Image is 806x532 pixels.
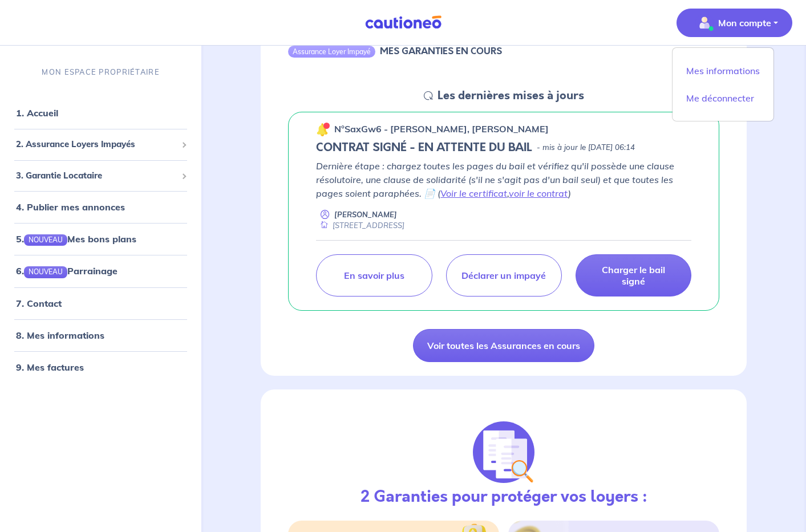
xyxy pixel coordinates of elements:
p: [PERSON_NAME] [334,209,397,220]
div: 6.NOUVEAUParrainage [5,260,197,283]
a: Mes informations [677,62,769,80]
div: 2. Assurance Loyers Impayés [5,133,197,156]
div: state: CONTRACT-SIGNED, Context: NEW,MAYBE-CERTIFICATE,RELATIONSHIP,LESSOR-DOCUMENTS [316,141,691,155]
a: 6.NOUVEAUParrainage [16,266,118,277]
div: Assurance Loyer Impayé [288,46,375,57]
a: 4. Publier mes annonces [16,201,125,213]
div: [STREET_ADDRESS] [316,220,404,231]
span: 2. Assurance Loyers Impayés [16,138,177,151]
div: illu_account_valid_menu.svgMon compte [672,47,774,121]
a: 7. Contact [16,298,62,309]
div: 3. Garantie Locataire [5,165,197,187]
img: 🔔 [316,123,330,136]
a: Charger le bail signé [576,254,691,297]
p: n°SaxGw6 - [PERSON_NAME], [PERSON_NAME] [334,122,549,136]
p: - mis à jour le [DATE] 06:14 [537,142,635,153]
h5: Les dernières mises à jours [438,89,584,103]
span: 3. Garantie Locataire [16,169,177,182]
p: Charger le bail signé [590,264,677,287]
a: Déclarer un impayé [446,254,562,297]
button: illu_account_valid_menu.svgMon compte [677,9,792,37]
p: En savoir plus [344,270,404,281]
div: 5.NOUVEAUMes bons plans [5,228,197,250]
p: MON ESPACE PROPRIÉTAIRE [42,67,159,78]
a: Voir toutes les Assurances en cours [413,329,594,362]
div: 8. Mes informations [5,324,197,347]
h6: MES GARANTIES EN COURS [380,46,502,56]
p: Déclarer un impayé [461,270,546,281]
a: 1. Accueil [16,107,58,119]
a: 8. Mes informations [16,330,104,341]
p: Dernière étape : chargez toutes les pages du bail et vérifiez qu'il possède une clause résolutoir... [316,159,691,200]
a: voir le contrat [509,188,568,199]
img: illu_account_valid_menu.svg [695,14,714,32]
div: 4. Publier mes annonces [5,196,197,218]
a: 9. Mes factures [16,362,84,373]
h3: 2 Garanties pour protéger vos loyers : [361,488,647,507]
p: Mon compte [718,16,771,30]
a: Me déconnecter [677,89,769,107]
a: Voir le certificat [440,188,507,199]
div: 9. Mes factures [5,356,197,379]
h5: CONTRAT SIGNÉ - EN ATTENTE DU BAIL [316,141,532,155]
img: justif-loupe [473,421,534,483]
div: 7. Contact [5,292,197,315]
div: 1. Accueil [5,101,197,124]
a: 5.NOUVEAUMes bons plans [16,233,136,245]
a: En savoir plus [316,254,432,297]
img: Cautioneo [361,15,446,30]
